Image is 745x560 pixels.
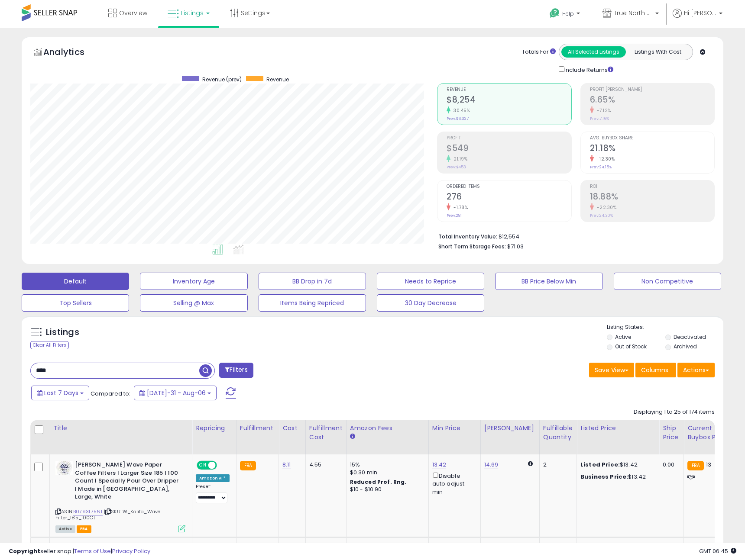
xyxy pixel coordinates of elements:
b: Listed Price: [580,460,620,469]
span: 2025-08-14 06:45 GMT [699,547,736,555]
div: Clear All Filters [30,341,69,349]
button: BB Drop in 7d [259,273,366,290]
a: Help [543,1,589,28]
b: Reduced Prof. Rng. [350,478,407,486]
div: Displaying 1 to 25 of 174 items [634,408,715,416]
label: Out of Stock [615,343,647,350]
small: Prev: $453 [447,164,466,170]
span: OFF [216,462,230,469]
span: Profit [447,136,571,141]
div: Ship Price [663,424,680,442]
div: Fulfillment [240,424,275,433]
span: Avg. Buybox Share [590,136,714,141]
div: Min Price [432,424,477,433]
button: Last 7 Days [31,386,89,400]
label: Archived [674,343,697,350]
div: $13.42 [580,473,652,481]
li: $12,554 [438,231,708,241]
small: -7.12% [594,107,611,114]
small: FBA [687,461,703,470]
div: ASIN: [55,461,185,531]
span: Hi [PERSON_NAME] [684,9,716,17]
small: Prev: 281 [447,213,462,218]
small: Amazon Fees. [350,433,355,441]
div: Preset: [196,484,230,503]
a: 13.42 [432,460,447,469]
span: ON [198,462,208,469]
strong: Copyright [9,547,40,555]
div: Fulfillment Cost [309,424,343,442]
a: B0793L756T [73,508,103,515]
span: ROI [590,184,714,189]
h2: $549 [447,143,571,155]
h2: 21.18% [590,143,714,155]
span: | SKU: W_Kalita_Wave Filter_185_100Ct [55,508,160,521]
span: Profit [PERSON_NAME] [590,87,714,92]
h5: Analytics [43,46,101,60]
b: Business Price: [580,473,628,481]
b: Short Term Storage Fees: [438,243,506,250]
small: Prev: 24.15% [590,164,612,170]
h2: $8,254 [447,95,571,106]
label: Deactivated [674,333,706,341]
a: Privacy Policy [112,547,150,555]
small: Prev: 24.30% [590,213,613,218]
div: Listed Price [580,424,655,433]
div: 4.55 [309,461,340,469]
label: Active [615,333,631,341]
span: Ordered Items [447,184,571,189]
span: Listings [181,9,204,17]
small: -12.30% [594,156,615,162]
small: -22.30% [594,204,617,211]
button: BB Price Below Min [495,273,602,290]
div: Cost [282,424,302,433]
button: All Selected Listings [561,46,626,58]
button: Default [22,273,129,290]
small: Prev: 7.16% [590,116,609,121]
button: Columns [635,363,676,377]
span: Columns [641,366,668,374]
div: Repricing [196,424,233,433]
div: Include Returns [552,64,624,74]
span: Compared to: [91,389,130,398]
a: 8.11 [282,460,291,469]
span: FBA [77,525,91,533]
span: Revenue [266,76,289,83]
div: Totals For [522,48,556,56]
span: 13 [706,460,711,469]
button: Save View [589,363,634,377]
span: Overview [119,9,147,17]
h2: 18.88% [590,192,714,203]
div: [PERSON_NAME] [484,424,536,433]
div: 0.00 [663,461,677,469]
div: Amazon Fees [350,424,425,433]
h2: 6.65% [590,95,714,106]
button: 30 Day Decrease [377,294,484,312]
span: $71.03 [507,242,524,251]
span: Revenue (prev) [202,76,242,83]
b: [PERSON_NAME] Wave Paper Coffee Filters I Larger Size 185 I 100 Count I Specially Pour Over Dripp... [75,461,180,503]
span: All listings currently available for purchase on Amazon [55,525,75,533]
div: Disable auto adjust min [432,471,474,496]
div: seller snap | | [9,547,150,556]
button: Top Sellers [22,294,129,312]
button: Actions [677,363,715,377]
a: 14.69 [484,460,499,469]
div: $10 - $10.90 [350,486,422,493]
i: Get Help [549,8,560,19]
span: Revenue [447,87,571,92]
a: Terms of Use [74,547,111,555]
div: Amazon AI * [196,474,230,482]
h2: 276 [447,192,571,203]
span: Help [562,10,574,17]
button: Listings With Cost [625,46,690,58]
div: Fulfillable Quantity [543,424,573,442]
p: Listing States: [607,323,723,331]
small: FBA [240,461,256,470]
button: Items Being Repriced [259,294,366,312]
small: Prev: $6,327 [447,116,469,121]
button: Needs to Reprice [377,273,484,290]
span: True North Supply & Co. [614,9,653,17]
div: Current Buybox Price [687,424,732,442]
button: Inventory Age [140,273,247,290]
